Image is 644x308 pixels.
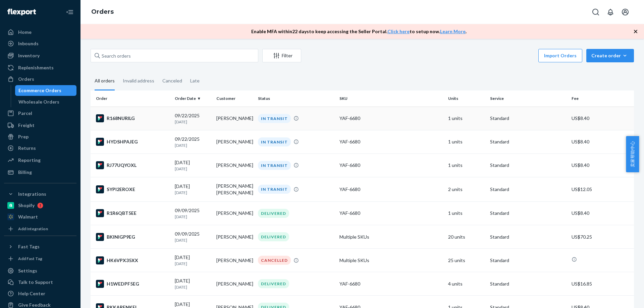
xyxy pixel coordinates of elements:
td: US$16.85 [569,272,634,296]
a: Freight [4,120,76,131]
th: Order [91,90,172,107]
th: Status [255,90,337,107]
div: Settings [18,267,37,274]
div: Filter [263,52,301,59]
div: HK6VPX35XX [96,256,169,264]
td: [PERSON_NAME] [PERSON_NAME] [214,177,255,201]
button: Create order [586,49,634,62]
div: Replenishments [18,64,54,71]
div: Fast Tags [18,243,40,250]
td: Multiple SKUs [337,249,445,272]
div: Home [18,29,32,36]
div: SYPI2EROXE [96,185,169,193]
p: [DATE] [175,190,211,195]
td: [PERSON_NAME] [214,272,255,296]
p: [DATE] [175,261,211,266]
td: US$8.40 [569,201,634,225]
td: 25 units [445,249,487,272]
p: Standard [490,234,566,240]
div: HYDSHPAJEG [96,138,169,146]
a: Learn More [440,28,466,34]
a: Orders [4,74,76,84]
div: Add Fast Tag [18,256,42,261]
div: IN TRANSIT [258,137,291,146]
p: Standard [490,162,566,169]
td: [PERSON_NAME] [214,130,255,153]
td: US$70.25 [569,225,634,249]
td: 1 units [445,153,487,177]
a: Reporting [4,155,76,166]
th: Service [487,90,569,107]
div: Shopify [18,202,35,209]
div: Ecommerce Orders [18,87,61,94]
a: Talk to Support [4,277,76,288]
div: Billing [18,169,32,176]
div: DELIVERED [258,209,289,218]
p: [DATE] [175,237,211,243]
div: BKINIGP9EG [96,233,169,241]
div: Late [190,72,200,89]
a: Click here [387,28,410,34]
td: 20 units [445,225,487,249]
a: Replenishments [4,62,76,73]
a: Walmart [4,211,76,222]
div: Walmart [18,213,38,220]
div: Talk to Support [18,279,53,286]
a: Orders [91,8,114,15]
div: YAF-6680 [339,281,443,287]
th: Order Date [172,90,214,107]
button: Filter [262,49,301,62]
p: Standard [490,257,566,264]
div: Orders [18,76,34,82]
a: Shopify [4,200,76,211]
button: Open notifications [604,5,617,19]
p: [DATE] [175,119,211,125]
div: 09/09/2025 [175,231,211,243]
div: 09/22/2025 [175,112,211,125]
td: 1 units [445,130,487,153]
button: Open account menu [619,5,632,19]
div: [DATE] [175,183,211,195]
div: R1R6QBT5EE [96,209,169,217]
div: Prep [18,133,29,140]
th: Units [445,90,487,107]
a: Inventory [4,50,76,61]
ol: breadcrumbs [86,2,119,22]
p: [DATE] [175,214,211,220]
a: Prep [4,131,76,142]
div: YAF-6680 [339,162,443,169]
td: 2 units [445,177,487,201]
button: 卖家帮助中心 [626,136,639,172]
div: CANCELLED [258,256,291,265]
td: 1 units [445,201,487,225]
div: Integrations [18,191,46,197]
div: YAF-6680 [339,115,443,122]
div: DELIVERED [258,232,289,241]
td: 1 units [445,107,487,130]
p: Standard [490,186,566,193]
a: Ecommerce Orders [15,85,77,96]
img: Flexport logo [7,9,36,15]
a: Add Fast Tag [4,255,76,263]
div: YAF-6680 [339,186,443,193]
input: Search orders [91,49,258,62]
div: RJ77UQYOXL [96,161,169,169]
td: US$8.40 [569,153,634,177]
div: Inventory [18,52,40,59]
div: IN TRANSIT [258,185,291,194]
div: H1WEDPF5EG [96,280,169,288]
div: YAF-6680 [339,210,443,217]
div: 09/09/2025 [175,207,211,220]
td: [PERSON_NAME] [214,201,255,225]
div: DELIVERED [258,279,289,288]
a: Add Integration [4,225,76,233]
p: [DATE] [175,166,211,172]
td: US$12.05 [569,177,634,201]
th: SKU [337,90,445,107]
div: [DATE] [175,254,211,266]
p: [DATE] [175,142,211,148]
button: Integrations [4,189,76,199]
div: 09/22/2025 [175,136,211,148]
p: [DATE] [175,284,211,290]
